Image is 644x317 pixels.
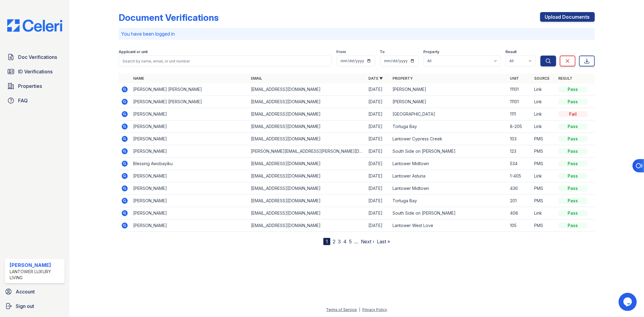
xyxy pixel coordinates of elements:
td: [PERSON_NAME] [131,207,248,219]
span: Sign out [16,303,34,310]
label: To [380,50,385,54]
td: Link [532,108,556,120]
td: PMS [532,182,556,195]
a: Sign out [2,300,67,312]
td: Link [532,207,556,219]
td: [PERSON_NAME] [131,120,248,133]
label: From [337,50,346,54]
td: Blessing Awobayiku [131,158,248,170]
div: Lantower Luxury Living [10,269,62,281]
label: Applicant or unit [119,50,148,54]
span: FAQ [18,97,28,104]
div: Pass [559,99,588,105]
td: Link [532,120,556,133]
span: ID Verifications [18,68,53,75]
td: 123 [508,145,532,158]
div: Pass [559,173,588,179]
div: Pass [559,185,588,191]
td: [PERSON_NAME] [PERSON_NAME] [131,83,248,96]
a: Unit [510,76,519,81]
td: PMS [532,133,556,145]
div: 1 [323,238,330,245]
td: [PERSON_NAME][EMAIL_ADDRESS][PERSON_NAME][DOMAIN_NAME] [248,145,366,158]
td: 1-405 [508,170,532,182]
span: Doc Verifications [18,53,57,61]
a: Properties [5,80,65,92]
td: PMS [532,219,556,232]
td: 201 [508,195,532,207]
td: [EMAIL_ADDRESS][DOMAIN_NAME] [248,219,366,232]
td: 408 [508,207,532,219]
a: 2 [333,239,335,245]
div: Pass [559,198,588,204]
td: 11101 [508,96,532,108]
div: [PERSON_NAME] [10,261,62,269]
a: Email [251,76,262,81]
td: [PERSON_NAME] [131,133,248,145]
td: Lantower Asturia [390,170,508,182]
span: Properties [18,82,42,90]
td: [DATE] [366,195,390,207]
td: [EMAIL_ADDRESS][DOMAIN_NAME] [248,83,366,96]
td: 8-205 [508,120,532,133]
td: [EMAIL_ADDRESS][DOMAIN_NAME] [248,133,366,145]
div: Fail [559,111,588,117]
a: Upload Documents [540,12,595,22]
a: Doc Verifications [5,51,65,63]
div: Pass [559,123,588,130]
a: Name [133,76,144,81]
div: Pass [559,210,588,216]
td: [DATE] [366,108,390,120]
td: 436 [508,182,532,195]
td: Lantower Cypress Creek [390,133,508,145]
td: [EMAIL_ADDRESS][DOMAIN_NAME] [248,170,366,182]
a: Source [534,76,550,81]
td: Tortuga Bay [390,120,508,133]
td: [PERSON_NAME] [PERSON_NAME] [131,96,248,108]
div: Pass [559,223,588,229]
td: Tortuga Bay [390,195,508,207]
td: [EMAIL_ADDRESS][DOMAIN_NAME] [248,96,366,108]
td: Lantower Midtown [390,182,508,195]
td: PMS [532,158,556,170]
a: Next › [361,239,374,245]
label: Property [424,50,440,54]
span: Account [16,288,35,295]
td: [PERSON_NAME] [131,182,248,195]
span: … [354,238,358,245]
td: [PERSON_NAME] [131,195,248,207]
td: [EMAIL_ADDRESS][DOMAIN_NAME] [248,158,366,170]
td: 1111 [508,108,532,120]
div: Pass [559,86,588,92]
a: Date ▼ [368,76,383,81]
td: PMS [532,195,556,207]
a: FAQ [5,94,65,107]
td: South Side on [PERSON_NAME] [390,145,508,158]
td: 534 [508,158,532,170]
td: 105 [508,219,532,232]
a: Result [559,76,573,81]
a: 3 [338,239,341,245]
td: [PERSON_NAME] [390,83,508,96]
td: PMS [532,145,556,158]
td: [DATE] [366,182,390,195]
a: Terms of Service [326,307,357,312]
div: | [359,307,360,312]
a: 4 [343,239,347,245]
td: Link [532,96,556,108]
td: [PERSON_NAME] [131,108,248,120]
td: [EMAIL_ADDRESS][DOMAIN_NAME] [248,207,366,219]
td: South Side on [PERSON_NAME] [390,207,508,219]
td: [DATE] [366,145,390,158]
td: [DATE] [366,120,390,133]
td: Lantower West Love [390,219,508,232]
td: [PERSON_NAME] [131,170,248,182]
td: 11101 [508,83,532,96]
a: Property [392,76,413,81]
td: [DATE] [366,133,390,145]
p: You have been logged in [121,30,592,37]
td: [DATE] [366,219,390,232]
input: Search by name, email, or unit number [119,56,332,66]
td: [DATE] [366,83,390,96]
div: Pass [559,136,588,142]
